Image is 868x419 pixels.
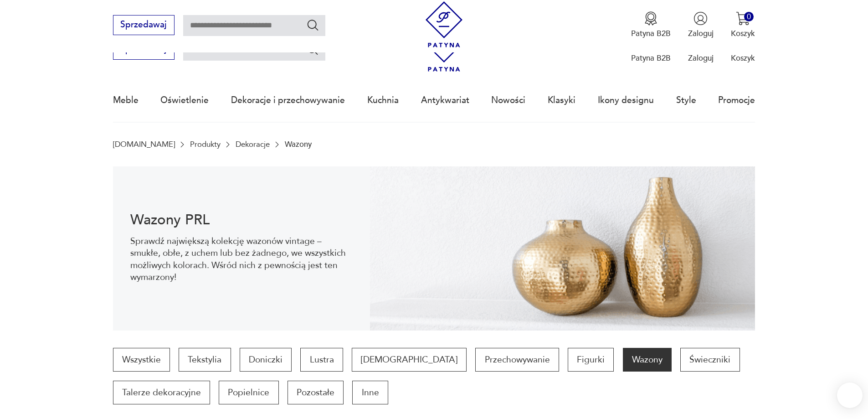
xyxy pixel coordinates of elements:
img: Patyna - sklep z meblami i dekoracjami vintage [421,1,467,47]
a: [DEMOGRAPHIC_DATA] [352,348,467,372]
p: Sprawdź największą kolekcję wazonów vintage – smukłe, obłe, z uchem lub bez żadnego, we wszystkic... [130,235,352,284]
button: Szukaj [306,43,319,56]
a: Świeczniki [680,348,740,372]
button: Patyna B2B [631,11,671,39]
a: Meble [113,79,139,121]
a: Wszystkie [113,348,170,372]
a: Popielnice [219,381,278,404]
button: 0Koszyk [731,11,755,39]
h1: Wazony PRL [130,213,352,227]
img: Ikona medalu [644,11,658,26]
a: Oświetlenie [160,79,209,121]
button: Szukaj [306,18,319,31]
a: Kuchnia [367,79,399,121]
a: Pozostałe [288,381,344,404]
a: Ikona medaluPatyna B2B [631,11,671,39]
a: Inne [352,381,388,404]
div: 0 [744,12,754,21]
a: Sprzedawaj [113,22,175,29]
a: Klasyki [548,79,575,121]
a: Promocje [718,79,755,121]
p: Patyna B2B [631,53,671,63]
p: Patyna B2B [631,28,671,39]
img: Ikonka użytkownika [693,11,708,26]
a: Ikony designu [598,79,654,121]
a: Tekstylia [179,348,231,372]
a: Sprzedawaj [113,47,175,54]
a: Nowości [491,79,525,121]
a: Talerze dekoracyjne [113,381,210,404]
a: Dekoracje [236,140,270,149]
p: Zaloguj [688,53,714,63]
p: Koszyk [731,53,755,63]
a: Antykwariat [421,79,469,121]
a: Figurki [568,348,614,372]
button: Sprzedawaj [113,15,175,35]
a: Style [676,79,696,121]
p: Wazony [285,140,312,149]
a: Doniczki [240,348,292,372]
img: Wazony vintage [370,166,755,331]
p: Zaloguj [688,28,714,39]
p: Koszyk [731,28,755,39]
a: Lustra [300,348,343,372]
a: Dekoracje i przechowywanie [231,79,345,121]
a: Wazony [623,348,672,372]
a: Produkty [190,140,221,149]
a: Przechowywanie [475,348,559,372]
button: Zaloguj [688,11,714,39]
iframe: Smartsupp widget button [837,383,863,408]
a: [DOMAIN_NAME] [113,140,175,149]
img: Ikona koszyka [736,11,750,26]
